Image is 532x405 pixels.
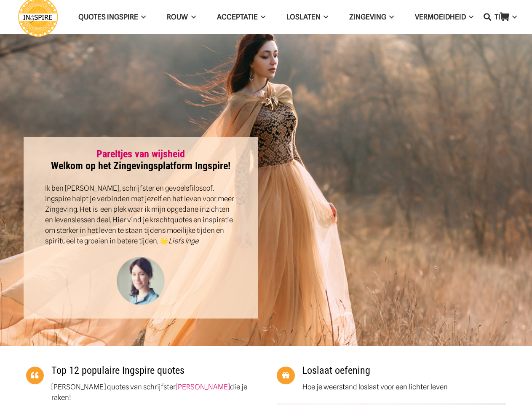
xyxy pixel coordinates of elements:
strong: Welkom op het Zingevingsplatform Ingspire! [51,148,230,172]
a: ZingevingZingeving Menu [339,6,404,28]
span: VERMOEIDHEID [415,13,466,21]
p: Hoe je weerstand loslaat voor een lichter leven [302,382,448,392]
span: Acceptatie Menu [258,6,265,27]
span: ROUW Menu [188,6,195,27]
span: ROUW [167,13,188,21]
a: LoslatenLoslaten Menu [276,6,339,28]
span: Loslaten [286,13,321,21]
a: AcceptatieAcceptatie Menu [206,6,276,28]
a: QUOTES INGSPIREQUOTES INGSPIRE Menu [68,6,156,28]
a: Pareltjes van wijsheid [96,148,185,160]
a: Loslaat oefening [277,367,302,385]
span: Zingeving Menu [386,6,394,27]
span: QUOTES INGSPIRE Menu [138,6,146,27]
a: Loslaat oefening [302,364,370,376]
span: Loslaten Menu [321,6,328,27]
a: VERMOEIDHEIDVERMOEIDHEID Menu [404,6,484,28]
span: QUOTES INGSPIRE [78,13,138,21]
a: ROUWROUW Menu [156,6,206,28]
span: VERMOEIDHEID Menu [466,6,473,27]
a: Zoeken [479,6,496,27]
a: Top 12 populaire Ingspire quotes [51,364,184,376]
a: TIPSTIPS Menu [484,6,527,28]
p: Ik ben [PERSON_NAME], schrijfster en gevoelsfilosoof. Ingspire helpt je verbinden met jezelf en h... [45,183,237,246]
em: Liefs Inge [168,237,198,245]
a: [PERSON_NAME] [176,383,230,391]
span: TIPS [495,13,509,21]
span: Zingeving [349,13,386,21]
span: Acceptatie [217,13,258,21]
img: Inge Geertzen - schrijfster Ingspire.nl, markteer en handmassage therapeut [115,257,166,308]
a: Top 12 populaire Ingspire quotes [26,367,52,385]
p: [PERSON_NAME] quotes van schrijfster die je raken! [51,382,255,403]
span: TIPS Menu [509,6,516,27]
